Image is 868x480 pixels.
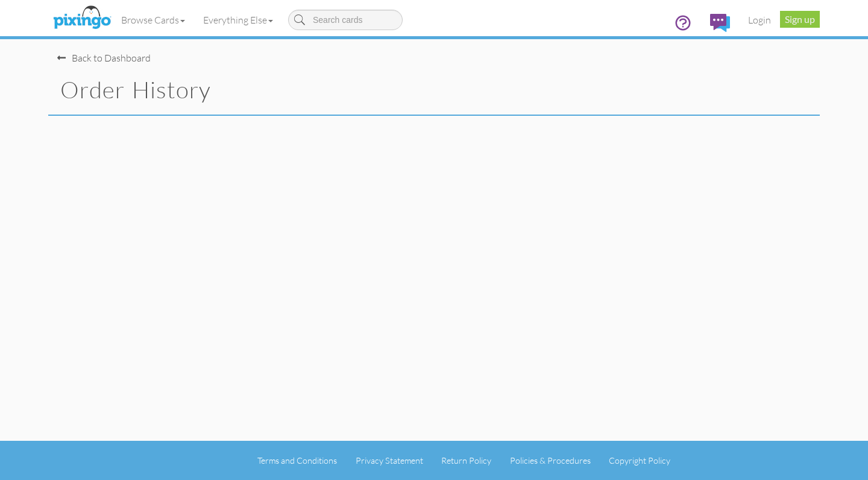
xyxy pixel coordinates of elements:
a: Policies & Procedures [510,455,591,466]
a: Login [739,5,780,35]
a: Everything Else [194,5,282,35]
a: Copyright Policy [609,455,670,466]
div: Back to Dashboard [57,51,151,65]
a: Terms and Conditions [257,455,337,466]
img: comments.svg [710,14,730,32]
a: Sign up [780,11,820,28]
a: Return Policy [441,455,491,466]
a: Browse Cards [112,5,194,35]
input: Search cards [288,10,403,30]
h1: Order History [60,77,820,103]
img: pixingo logo [50,3,114,33]
a: Privacy Statement [356,455,423,466]
nav-back: Dashboard [57,39,811,65]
